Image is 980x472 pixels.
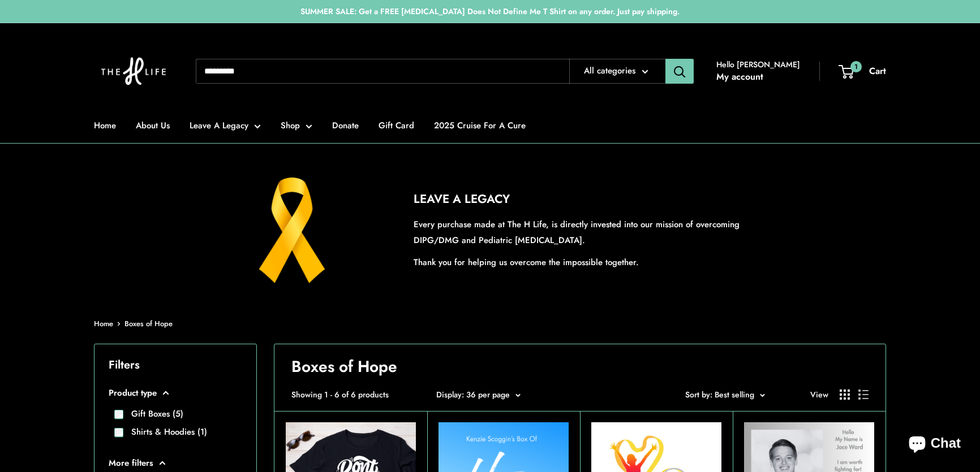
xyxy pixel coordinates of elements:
[840,389,850,400] button: Display products as grid
[281,118,312,133] a: Shop
[332,118,359,133] a: Donate
[136,118,170,133] a: About Us
[436,387,521,402] button: Display: 36 per page
[716,68,763,85] a: My account
[716,57,800,72] span: Hello [PERSON_NAME]
[434,118,526,133] a: 2025 Cruise For A Cure
[436,389,510,400] span: Display: 36 per page
[291,387,389,402] span: Showing 1 - 6 of 6 products
[109,455,242,471] button: More filters
[123,408,183,421] label: Gift Boxes (5)
[379,118,414,133] a: Gift Card
[196,59,569,84] input: Search...
[414,216,767,248] p: Every purchase made at The H Life, is directly invested into our mission of overcoming DIPG/DMG a...
[685,387,765,402] button: Sort by: Best selling
[94,317,173,331] nav: Breadcrumb
[869,64,886,77] span: Cart
[840,63,886,80] a: 1 Cart
[94,118,116,133] a: Home
[685,389,754,400] span: Sort by: Best selling
[109,354,242,375] p: Filters
[414,254,767,270] p: Thank you for helping us overcome the impossible together.
[291,356,869,378] h1: Boxes of Hope
[109,385,242,401] button: Product type
[94,318,113,329] a: Home
[94,34,173,108] img: The H Life
[124,318,173,329] a: Boxes of Hope
[899,426,971,463] inbox-online-store-chat: Shopify online store chat
[810,387,828,402] span: View
[850,60,862,72] span: 1
[123,426,207,439] label: Shirts & Hoodies (1)
[858,389,869,400] button: Display products as list
[414,190,767,209] h2: LEAVE A LEGACY
[190,118,261,133] a: Leave A Legacy
[665,59,694,84] button: Search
